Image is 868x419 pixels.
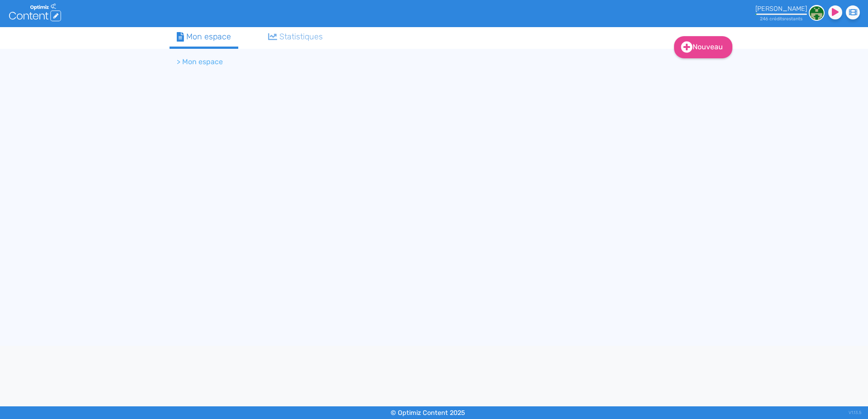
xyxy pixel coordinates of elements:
span: s [782,16,784,22]
div: Statistiques [268,31,323,43]
div: [PERSON_NAME] [755,5,807,13]
span: s [800,16,802,22]
a: Statistiques [261,27,330,47]
img: 6adefb463699458b3a7e00f487fb9d6a [809,5,825,21]
a: Mon espace [170,27,238,49]
div: V1.13.5 [849,406,861,419]
nav: breadcrumb [170,51,622,73]
small: © Optimiz Content 2025 [391,409,465,417]
li: > Mon espace [177,56,223,67]
a: Nouveau [674,36,732,58]
small: 246 crédit restant [760,16,802,22]
div: Mon espace [177,31,231,43]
